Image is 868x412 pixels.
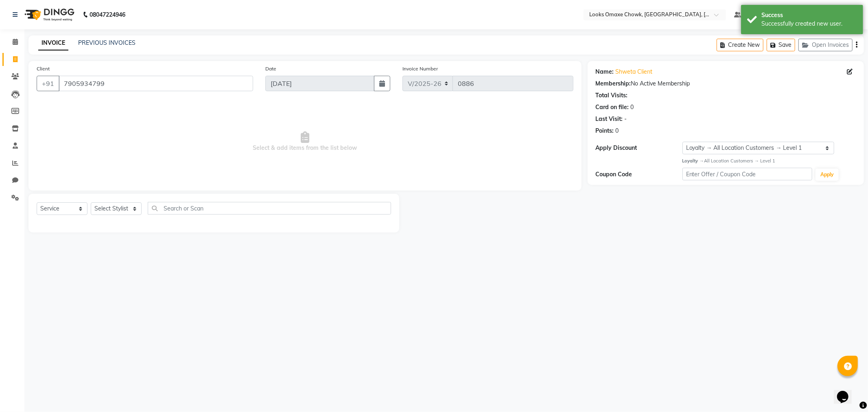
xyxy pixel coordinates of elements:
a: PREVIOUS INVOICES [78,39,136,46]
div: Membership: [596,79,631,88]
div: - [625,115,627,123]
button: Apply [816,169,839,181]
input: Enter Offer / Coupon Code [682,168,813,180]
div: No Active Membership [596,79,856,88]
input: Search by Name/Mobile/Email/Code [59,76,253,91]
div: Apply Discount [596,144,682,152]
div: Card on file: [596,103,629,112]
div: Name: [596,68,614,76]
div: Success [761,11,857,20]
div: Coupon Code [596,170,682,179]
div: Total Visits: [596,91,628,100]
button: +91 [37,76,59,91]
img: logo [21,3,77,26]
a: INVOICE [38,36,68,50]
input: Search or Scan [148,202,391,215]
button: Open Invoices [798,39,853,51]
label: Client [37,65,50,72]
button: Create New [717,39,763,51]
div: 0 [616,127,619,135]
div: All Location Customers → Level 1 [682,158,856,164]
div: Last Visit: [596,115,623,123]
label: Invoice Number [402,65,438,72]
iframe: chat widget [834,379,860,404]
b: 08047224946 [90,3,125,26]
div: 0 [631,103,634,112]
a: Shweta Client [616,68,653,76]
span: Select & add items from the list below [37,101,573,182]
button: Save [767,39,795,51]
strong: Loyalty → [682,158,704,164]
div: Points: [596,127,614,135]
div: Successfully created new user. [761,20,857,28]
label: Date [265,65,276,72]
